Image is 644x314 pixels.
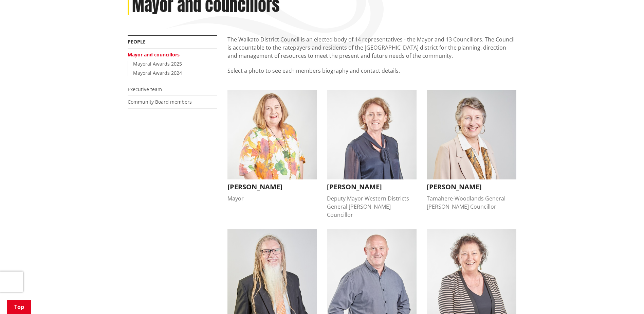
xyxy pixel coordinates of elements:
[613,285,637,310] iframe: Messenger Launcher
[227,183,317,191] h3: [PERSON_NAME]
[227,90,317,179] img: Jacqui Church
[227,35,517,60] p: The Waikato District Council is an elected body of 14 representatives - the Mayor and 13 Councill...
[427,90,516,179] img: Crystal Beavis
[128,38,146,45] a: People
[128,86,162,92] a: Executive team
[227,194,317,203] div: Mayor
[427,183,516,191] h3: [PERSON_NAME]
[427,194,516,211] div: Tamahere-Woodlands General [PERSON_NAME] Councillor
[327,183,417,191] h3: [PERSON_NAME]
[128,99,192,105] a: Community Board members
[133,70,182,76] a: Mayoral Awards 2024
[327,90,417,219] button: Carolyn Eyre [PERSON_NAME] Deputy Mayor Western Districts General [PERSON_NAME] Councillor
[227,67,517,83] p: Select a photo to see each members biography and contact details.
[7,300,31,314] a: Top
[227,90,317,203] button: Jacqui Church [PERSON_NAME] Mayor
[128,51,180,58] a: Mayor and councillors
[327,90,417,179] img: Carolyn Eyre
[133,60,182,67] a: Mayoral Awards 2025
[427,90,516,211] button: Crystal Beavis [PERSON_NAME] Tamahere-Woodlands General [PERSON_NAME] Councillor
[327,194,417,219] div: Deputy Mayor Western Districts General [PERSON_NAME] Councillor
